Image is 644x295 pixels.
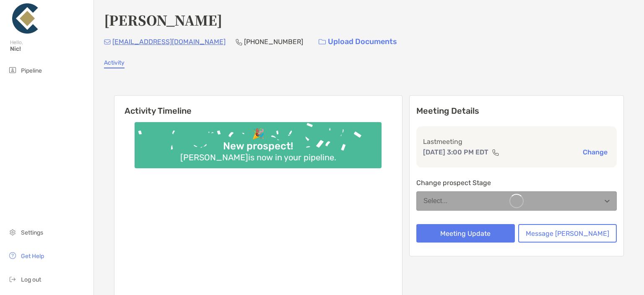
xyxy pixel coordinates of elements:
img: settings icon [8,227,18,237]
span: Get Help [21,253,44,260]
div: 🎉 [249,128,268,140]
button: Message [PERSON_NAME] [518,224,617,243]
span: Log out [21,276,41,283]
span: Settings [21,229,43,236]
img: Email Icon [104,39,111,44]
span: Nic! [10,45,88,52]
a: Activity [104,59,125,68]
img: communication type [492,149,499,156]
img: Zoe Logo [10,3,40,34]
h6: Activity Timeline [114,96,402,116]
img: Phone Icon [236,39,242,45]
p: [DATE] 3:00 PM EDT [423,147,488,157]
span: Pipeline [21,67,42,74]
img: pipeline icon [8,65,18,75]
p: [EMAIL_ADDRESS][DOMAIN_NAME] [112,37,226,47]
div: New prospect! [220,140,296,152]
h4: [PERSON_NAME] [104,10,222,29]
p: Change prospect Stage [416,178,617,188]
p: [PHONE_NUMBER] [244,37,303,47]
button: Meeting Update [416,224,515,243]
button: Change [580,148,610,157]
img: logout icon [8,274,18,284]
img: get-help icon [8,251,18,261]
img: button icon [319,39,326,45]
div: [PERSON_NAME] is now in your pipeline. [177,152,340,162]
a: Upload Documents [313,33,402,51]
p: Meeting Details [416,106,617,116]
p: Last meeting [423,136,610,147]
